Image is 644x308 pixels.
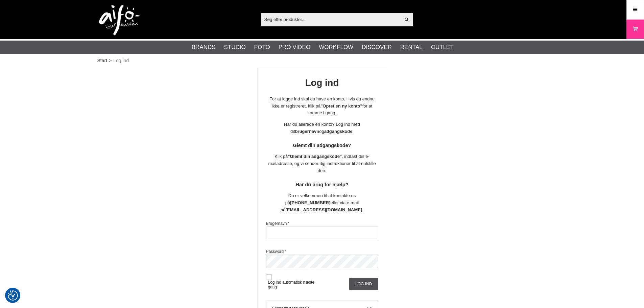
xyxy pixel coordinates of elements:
[296,182,349,187] strong: Har du brug for hjælp?
[266,121,378,135] p: Har du allerede en konto? Log ind med dit og .
[324,129,353,134] strong: adgangskode
[8,290,18,301] img: Revisit consent button
[431,43,454,52] a: Outlet
[254,43,270,52] a: Foto
[261,14,401,24] input: Søg efter produkter...
[266,249,286,254] label: Password
[286,207,362,212] strong: [EMAIL_ADDRESS][DOMAIN_NAME]
[113,57,129,64] span: Log ind
[290,200,330,205] strong: [PHONE_NUMBER]
[224,43,246,52] a: Studio
[288,154,342,159] strong: "Glemt din adgangskode"
[266,153,378,174] p: Klik på , indtast din e-mailadresse, og vi sender dig instruktioner til at nulstille den.
[279,43,310,52] a: Pro Video
[295,129,319,134] strong: brugernavn
[266,192,378,213] p: Du er velkommen til at kontakte os på eller via e-mail på .
[8,289,18,302] button: Samtykkepræferencer
[99,5,140,35] img: logo.png
[266,96,378,117] p: For at logge ind skal du have en konto. Hvis du endnu ikke er registreret, klik på for at komme i...
[349,278,378,290] input: Log ind
[266,221,289,226] label: Brugernavn
[293,143,351,148] strong: Glemt din adgangskode?
[266,280,322,289] label: Log ind automatisk næste gang
[109,57,112,64] span: >
[362,43,392,52] a: Discover
[400,43,423,52] a: Rental
[320,103,362,109] strong: "Opret en ny konto"
[97,57,108,64] a: Start
[192,43,216,52] a: Brands
[266,76,378,90] h1: Log ind
[319,43,353,52] a: Workflow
